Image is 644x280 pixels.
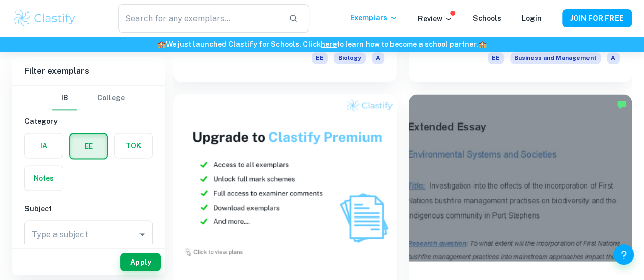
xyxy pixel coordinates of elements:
button: IB [52,86,77,110]
img: Marked [617,99,627,109]
span: 🏫 [478,40,487,48]
a: Schools [473,14,501,22]
button: Apply [120,253,161,271]
img: Clastify logo [12,8,77,28]
span: EE [488,52,504,64]
h6: Subject [24,203,153,214]
span: 🏫 [157,40,166,48]
p: Review [418,13,453,24]
button: Open [135,227,149,241]
button: JOIN FOR FREE [562,9,632,27]
span: EE [312,52,328,64]
a: Login [522,14,542,22]
span: A [372,52,384,64]
a: here [321,40,337,48]
span: Biology [334,52,366,64]
button: EE [70,134,107,158]
input: Search for any exemplars... [118,4,281,33]
div: Filter type choice [52,86,125,110]
span: A [607,52,620,64]
button: College [97,86,125,110]
button: IA [25,133,63,158]
img: Thumbnail [173,94,397,261]
button: TOK [115,133,152,158]
span: Business and Management [510,52,601,64]
button: Notes [25,166,63,190]
h6: Filter exemplars [12,57,165,85]
button: Help and Feedback [613,244,634,265]
p: Exemplars [350,12,398,23]
h6: We just launched Clastify for Schools. Click to learn how to become a school partner. [2,39,642,50]
h6: Category [24,115,153,127]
